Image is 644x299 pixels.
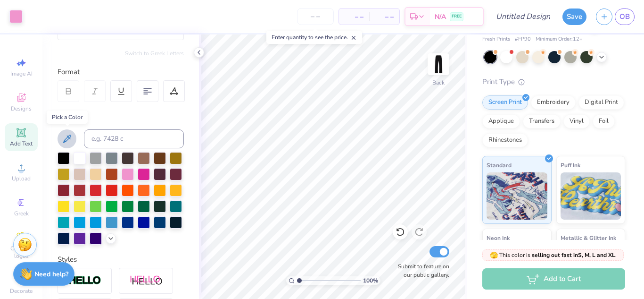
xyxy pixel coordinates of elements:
[615,9,635,25] a: OB
[10,70,33,77] span: Image AI
[482,133,528,147] div: Rhinestones
[578,95,624,110] div: Digital Print
[84,129,184,148] input: e.g. 7428 c
[266,31,362,44] div: Enter quantity to see the price.
[432,78,445,87] div: Back
[619,11,630,22] span: OB
[523,114,561,128] div: Transfers
[487,172,547,220] img: Standard
[12,175,31,182] span: Upload
[593,114,615,128] div: Foil
[482,35,510,43] span: Fresh Prints
[515,35,531,43] span: # FP90
[34,270,68,279] strong: Need help?
[532,251,615,259] strong: selling out fast in S, M, L and XL
[562,9,586,25] button: Save
[363,276,378,285] span: 100 %
[563,114,590,128] div: Vinyl
[429,55,448,74] img: Back
[490,251,498,260] span: 🫣
[482,95,528,110] div: Screen Print
[561,233,616,243] span: Metallic & Glitter Ink
[561,160,580,170] span: Puff Ink
[47,111,88,124] div: Pick a Color
[393,262,449,279] label: Submit to feature on our public gallery.
[482,114,520,128] div: Applique
[5,245,38,260] span: Clipart & logos
[536,35,583,43] span: Minimum Order: 12 +
[58,67,185,77] div: Format
[10,140,33,147] span: Add Text
[130,275,163,287] img: Shadow
[561,172,621,220] img: Puff Ink
[488,7,558,26] input: Untitled Design
[482,77,625,87] div: Print Type
[14,210,29,217] span: Greek
[487,160,512,170] span: Standard
[58,254,184,265] div: Styles
[297,8,334,25] input: – –
[452,13,462,20] span: FREE
[435,12,446,22] span: N/A
[531,95,576,110] div: Embroidery
[68,275,101,286] img: Stroke
[375,12,394,22] span: – –
[345,12,363,22] span: – –
[490,251,617,259] span: This color is .
[58,111,184,122] div: Color
[487,233,510,243] span: Neon Ink
[125,50,184,57] button: Switch to Greek Letters
[10,287,33,295] span: Decorate
[11,105,32,112] span: Designs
